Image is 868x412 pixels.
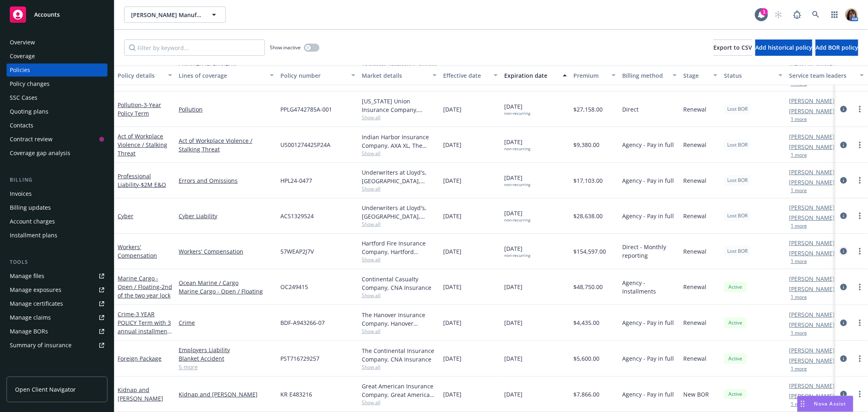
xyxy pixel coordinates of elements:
[683,283,706,291] span: Renewal
[179,247,274,256] a: Workers' Compensation
[683,318,706,327] span: Renewal
[10,229,57,242] div: Installment plans
[504,138,530,151] span: [DATE]
[7,176,107,184] div: Billing
[7,270,107,283] a: Manage files
[7,50,107,63] a: Coverage
[7,187,107,200] a: Invoices
[280,105,332,114] span: PPLG4742785A-001
[10,283,61,296] div: Manage exposures
[7,258,107,266] div: Tools
[573,354,599,363] span: $5,600.00
[855,211,865,221] a: more
[34,11,60,18] span: Accounts
[622,354,674,363] span: Agency - Pay in full
[362,239,437,256] div: Hartford Fire Insurance Company, Hartford Insurance Group
[839,318,848,328] a: circleInformation
[270,44,301,51] span: Show inactive
[789,178,835,186] a: [PERSON_NAME]
[791,366,807,371] button: 1 more
[362,221,437,228] span: Show all
[727,105,748,113] span: Lost BOR
[10,297,63,310] div: Manage certificates
[362,168,437,185] div: Underwriters at Lloyd's, [GEOGRAPHIC_DATA], [PERSON_NAME] of [GEOGRAPHIC_DATA], RT Specialty Insu...
[755,39,812,56] button: Add historical policy
[179,212,274,220] a: Cyber Liability
[7,325,107,338] a: Manage BORs
[280,140,330,149] span: US00127442SP24A
[7,311,107,324] a: Manage claims
[504,244,530,258] span: [DATE]
[789,142,835,151] a: [PERSON_NAME]
[789,310,835,319] a: [PERSON_NAME]
[855,282,865,292] a: more
[362,399,437,406] span: Show all
[362,328,437,335] span: Show all
[791,188,807,193] button: 1 more
[504,217,530,223] div: non-recurring
[362,97,437,114] div: [US_STATE] Union Insurance Company, Chubb Group
[504,283,523,291] span: [DATE]
[118,274,172,299] a: Marine Cargo - Open / Floating
[359,66,440,85] button: Market details
[727,319,743,327] span: Active
[798,396,808,412] div: Drag to move
[362,256,437,263] span: Show all
[816,44,858,51] span: Add BOR policy
[573,140,599,149] span: $9,380.00
[362,292,437,299] span: Show all
[789,320,835,329] a: [PERSON_NAME]
[573,176,603,185] span: $17,103.00
[124,7,226,23] button: [PERSON_NAME] Manufacturing Company, Inc.
[440,66,501,85] button: Effective date
[622,176,674,185] span: Agency - Pay in full
[789,168,835,176] a: [PERSON_NAME]
[175,66,277,85] button: Lines of coverage
[622,243,677,260] span: Direct - Monthly reporting
[277,66,359,85] button: Policy number
[362,346,437,364] div: The Continental Insurance Company, CNA Insurance
[839,211,848,221] a: circleInformation
[504,102,530,116] span: [DATE]
[10,133,52,146] div: Contract review
[680,66,721,85] button: Stage
[10,119,33,132] div: Contacts
[791,295,807,300] button: 1 more
[855,140,865,150] a: more
[727,355,743,362] span: Active
[727,248,748,255] span: Lost BOR
[504,354,523,363] span: [DATE]
[443,390,461,399] span: [DATE]
[280,247,314,256] span: 57WEAP2J7V
[789,239,835,247] a: [PERSON_NAME]
[504,111,530,116] div: non-recurring
[118,71,163,80] div: Policy details
[118,310,172,344] span: - 3 YEAR POLICY Term with 3 annual installment due @ $4,435
[789,356,835,365] a: [PERSON_NAME]
[791,259,807,264] button: 1 more
[855,318,865,328] a: more
[131,11,201,19] span: [PERSON_NAME] Manufacturing Company, Inc.
[573,283,603,291] span: $48,750.00
[855,175,865,185] a: more
[179,136,274,153] a: Act of Workplace Violence / Stalking Threat
[7,297,107,310] a: Manage certificates
[501,66,570,85] button: Expiration date
[504,182,530,187] div: non-recurring
[118,310,171,344] a: Crime
[855,354,865,364] a: more
[789,392,835,400] a: [PERSON_NAME]
[504,71,558,80] div: Expiration date
[179,354,274,363] a: Blanket Accident
[786,66,867,85] button: Service team leaders
[504,390,523,399] span: [DATE]
[789,7,805,23] a: Report a Bug
[362,71,428,80] div: Market details
[713,39,752,56] button: Export to CSV
[797,396,853,412] button: Nova Assist
[118,386,163,402] a: Kidnap and [PERSON_NAME]
[179,105,274,114] a: Pollution
[118,101,161,117] a: Pollution
[280,212,314,220] span: ACS1329524
[10,36,35,49] div: Overview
